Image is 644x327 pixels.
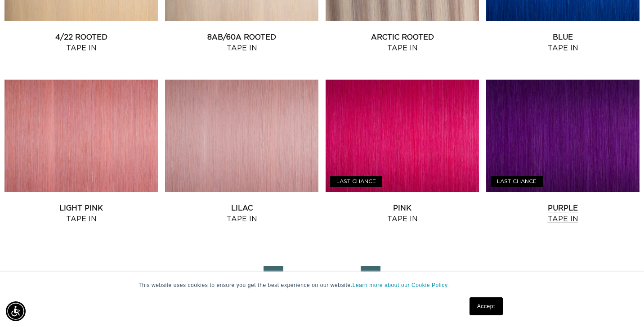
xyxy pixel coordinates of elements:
a: Page 2 [312,266,332,286]
a: Pink Tape In [326,203,479,224]
a: Arctic Rooted Tape In [326,32,479,54]
a: Page 1 [288,266,308,286]
a: Next page [361,266,380,286]
a: Accept [470,297,503,315]
a: Previous page [264,266,283,286]
a: Blue Tape In [486,32,640,54]
a: 8AB/60A Rooted Tape In [165,32,318,54]
a: Page 3 [336,266,356,286]
p: This website uses cookies to ensure you get the best experience on our website. [139,281,505,289]
a: 4/22 Rooted Tape In [4,32,158,54]
a: Learn more about our Cookie Policy. [353,282,449,288]
a: Purple Tape In [486,203,640,224]
a: Light Pink Tape In [4,203,158,224]
nav: Pagination [4,266,640,286]
div: Accessibility Menu [6,301,26,321]
a: Lilac Tape In [165,203,318,224]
